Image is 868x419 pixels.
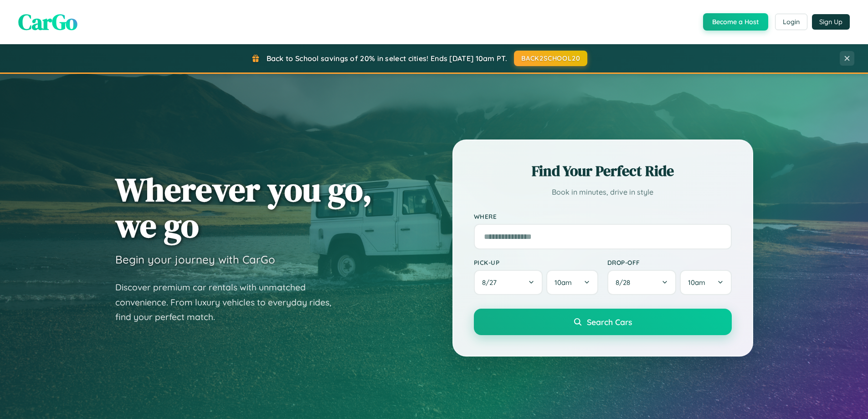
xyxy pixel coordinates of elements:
span: CarGo [18,7,77,37]
button: 10am [546,270,598,295]
button: Search Cars [474,309,732,335]
label: Pick-up [474,259,598,266]
label: Drop-off [607,259,732,266]
span: 10am [555,278,572,287]
span: Search Cars [587,317,632,327]
h1: Wherever you go, we go [115,171,372,243]
button: Become a Host [703,13,768,31]
h2: Find Your Perfect Ride [474,161,732,181]
button: BACK2SCHOOL20 [514,51,587,66]
span: 10am [688,278,705,287]
span: 8 / 28 [616,278,635,287]
button: Sign Up [812,14,850,30]
button: 8/28 [607,270,677,295]
button: Login [775,14,807,30]
h3: Begin your journey with CarGo [115,253,275,266]
span: Back to School savings of 20% in select cities! Ends [DATE] 10am PT. [267,54,507,63]
p: Discover premium car rentals with unmatched convenience. From luxury vehicles to everyday rides, ... [115,280,343,325]
label: Where [474,212,732,220]
span: 8 / 27 [482,278,501,287]
button: 8/27 [474,270,543,295]
button: 10am [680,270,731,295]
p: Book in minutes, drive in style [474,186,732,199]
